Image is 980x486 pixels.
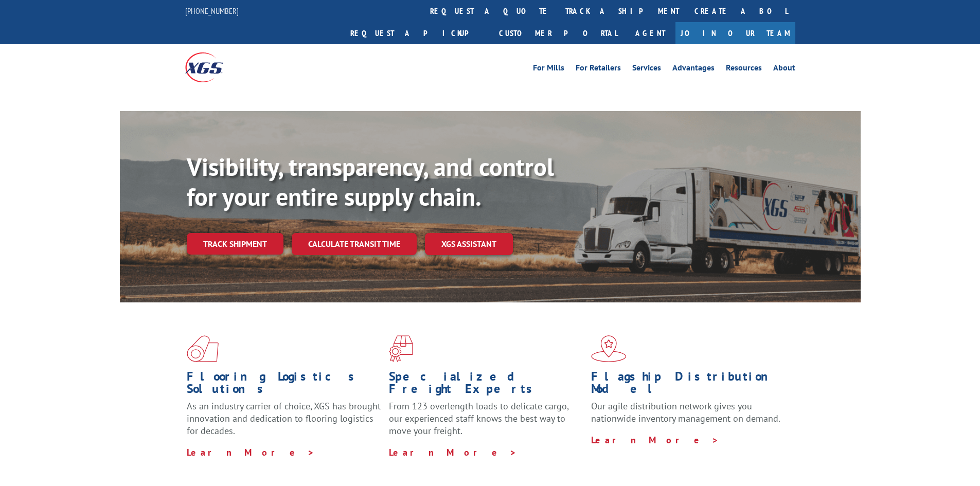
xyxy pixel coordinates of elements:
img: xgs-icon-flagship-distribution-model-red [591,335,627,362]
a: Calculate transit time [292,233,417,255]
a: [PHONE_NUMBER] [185,6,239,16]
a: Advantages [672,64,715,75]
h1: Flooring Logistics Solutions [187,370,381,400]
a: Learn More > [389,446,517,458]
img: xgs-icon-focused-on-flooring-red [389,335,413,362]
span: Our agile distribution network gives you nationwide inventory management on demand. [591,400,780,424]
a: About [773,64,795,75]
a: Request a pickup [343,22,491,44]
a: Resources [726,64,762,75]
a: Join Our Team [675,22,795,44]
a: Customer Portal [491,22,625,44]
img: xgs-icon-total-supply-chain-intelligence-red [187,335,219,362]
b: Visibility, transparency, and control for your entire supply chain. [187,151,554,212]
a: Services [632,64,661,75]
p: From 123 overlength loads to delicate cargo, our experienced staff knows the best way to move you... [389,400,583,446]
a: Learn More > [187,446,315,458]
a: For Mills [533,64,564,75]
a: XGS ASSISTANT [425,233,513,255]
h1: Specialized Freight Experts [389,370,583,400]
a: Track shipment [187,233,283,255]
span: As an industry carrier of choice, XGS has brought innovation and dedication to flooring logistics... [187,400,381,437]
h1: Flagship Distribution Model [591,370,786,400]
a: Learn More > [591,434,719,446]
a: Agent [625,22,675,44]
a: For Retailers [576,64,621,75]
